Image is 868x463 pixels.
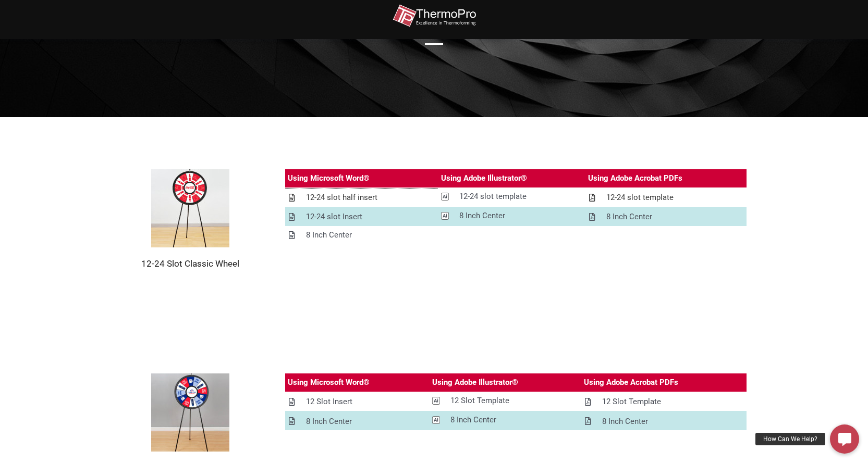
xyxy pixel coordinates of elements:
div: 8 Inch Center [306,229,352,242]
div: 8 Inch Center [450,414,496,427]
div: Using Adobe Illustrator® [432,376,518,389]
a: 12-24 slot template [438,187,586,206]
a: 8 Inch Center [285,226,438,244]
a: 12 Slot Insert [285,393,430,411]
div: Using Adobe Illustrator® [441,172,527,185]
div: Using Microsoft Word® [288,172,370,185]
a: 8 Inch Center [438,207,586,225]
div: 12-24 slot template [459,190,527,203]
div: 12 Slot Insert [306,395,352,408]
a: 12 Slot Template [430,392,581,410]
div: 8 Inch Center [606,210,652,223]
h2: 12-24 Slot Classic Wheel [121,258,259,269]
div: Using Adobe Acrobat PDFs [588,172,682,185]
div: 12-24 slot template [606,191,674,204]
div: 8 Inch Center [459,209,505,222]
div: Using Adobe Acrobat PDFs [584,376,678,389]
a: 8 Inch Center [285,412,430,431]
div: 12 Slot Template [450,394,509,407]
a: 8 Inch Center [430,411,581,429]
div: 8 Inch Center [306,415,352,428]
a: 12-24 slot template [585,189,747,207]
a: 12 Slot Template [581,393,747,411]
a: 12-24 slot half insert [285,189,438,207]
img: thermopro-logo-non-iso [393,4,476,28]
div: 12 Slot Template [602,395,661,408]
div: 12-24 slot Insert [306,210,362,223]
a: 12-24 slot Insert [285,208,438,226]
div: How Can We Help? [755,433,825,445]
a: 8 Inch Center [585,208,747,226]
div: 8 Inch Center [602,415,648,428]
div: Using Microsoft Word® [288,376,370,389]
a: How Can We Help? [830,424,859,454]
div: 12-24 slot half insert [306,191,377,204]
a: 8 Inch Center [581,412,747,431]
